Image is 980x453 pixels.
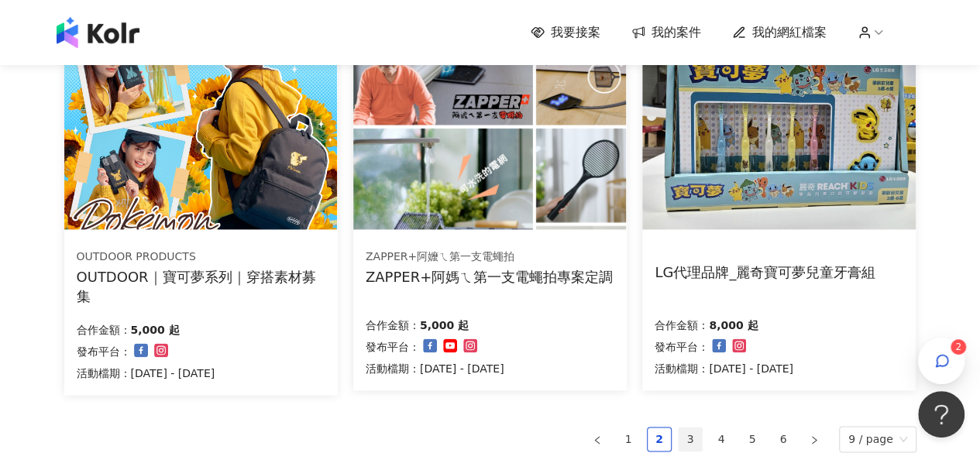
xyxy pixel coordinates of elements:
img: 【OUTDOOR】寶可夢系列 [64,24,337,229]
a: 4 [710,427,733,451]
li: 6 [771,427,796,451]
li: Previous Page [585,427,610,451]
sup: 2 [951,339,966,355]
li: 1 [616,427,641,451]
img: logo [57,17,139,48]
img: 麗奇寶可夢兒童牙刷組 [642,24,915,229]
button: left [585,427,610,451]
li: 4 [709,427,734,451]
p: 活動檔期：[DATE] - [DATE] [655,359,793,378]
p: 發布平台： [655,338,709,356]
div: OUTDOOR PRODUCTS [77,249,325,265]
p: 發布平台： [77,342,131,361]
p: 8,000 起 [709,316,758,335]
li: 3 [678,427,703,451]
a: 2 [648,427,671,451]
span: right [810,435,819,444]
div: OUTDOOR｜寶可夢系列｜穿搭素材募集 [77,267,325,306]
a: 我的網紅檔案 [732,24,827,41]
li: 5 [740,427,765,451]
span: 9 / page [848,427,907,451]
div: ZAPPER+阿嬤ㄟ第一支電蠅拍 [366,249,613,265]
li: 2 [647,427,672,451]
p: 5,000 起 [131,321,180,339]
span: 我的網紅檔案 [752,24,827,41]
div: ZAPPER+阿媽ㄟ第一支電蠅拍專案定調 [366,267,613,287]
a: 我要接案 [531,24,600,41]
p: 合作金額： [77,321,131,339]
span: left [593,435,602,444]
a: 我的案件 [631,24,701,41]
p: 5,000 起 [420,316,469,335]
p: 活動檔期：[DATE] - [DATE] [366,359,504,378]
p: 合作金額： [366,316,420,335]
a: 1 [617,427,640,451]
a: 3 [679,427,702,451]
p: 發布平台： [366,338,420,356]
button: 2 [918,338,965,384]
img: ZAPPER+阿媽ㄟ第一支電蠅拍專案定調 [353,24,626,229]
div: Page Size [839,426,916,452]
iframe: Help Scout Beacon - Open [918,391,965,438]
button: right [802,427,827,451]
span: 我的案件 [652,24,701,41]
span: 2 [955,341,961,352]
div: LG代理品牌_麗奇寶可夢兒童牙膏組 [655,263,875,282]
a: 5 [741,427,764,451]
p: 活動檔期：[DATE] - [DATE] [77,364,215,383]
span: 我要接案 [551,24,600,41]
li: Next Page [802,427,827,451]
p: 合作金額： [655,316,709,335]
a: 6 [772,427,795,451]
